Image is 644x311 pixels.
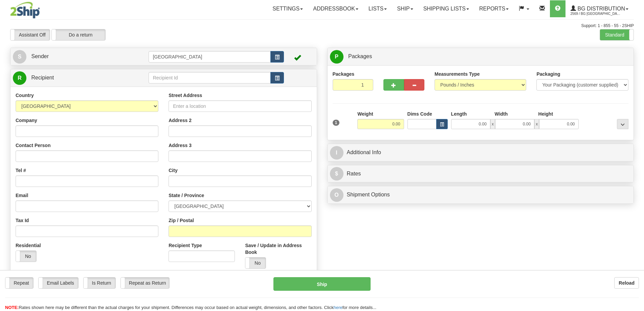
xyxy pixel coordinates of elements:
label: Repeat as Return [121,278,169,288]
a: S Sender [13,50,149,64]
span: NOTE: [5,305,19,310]
a: Ship [392,0,418,17]
label: Address 3 [169,142,192,149]
span: x [490,119,495,129]
label: Residential [16,242,41,249]
input: Recipient Id [149,72,271,83]
span: 1 [333,120,340,126]
label: Contact Person [16,142,50,149]
img: logo2569.jpg [10,2,40,19]
label: Assistant Off [10,29,50,40]
a: Shipping lists [418,0,474,17]
input: Sender Id [149,51,271,63]
span: Sender [31,53,49,59]
label: Recipient Type [169,242,202,249]
button: Ship [273,277,371,291]
a: Addressbook [308,0,363,17]
button: Reload [614,277,639,289]
a: IAdditional Info [330,146,631,160]
span: 2569 / BG [GEOGRAPHIC_DATA] (PRINCIPAL) [571,10,621,17]
label: Is Return [84,278,115,288]
label: Packaging [536,71,560,77]
span: R [13,71,26,85]
span: O [330,188,343,202]
label: Weight [357,111,373,117]
label: Length [451,111,467,117]
a: OShipment Options [330,188,631,202]
label: Standard [600,29,634,40]
a: Reports [474,0,514,17]
a: Settings [267,0,308,17]
label: Email [16,192,28,199]
b: Reload [619,280,635,286]
label: Company [16,117,37,124]
label: Email Labels [39,278,78,288]
label: Save / Update in Address Book [245,242,311,256]
label: Measurements Type [435,71,480,77]
a: R Recipient [13,71,133,85]
iframe: chat widget [628,121,643,190]
div: Support: 1 - 855 - 55 - 2SHIP [10,23,634,29]
label: Do a return [52,29,105,40]
input: Enter a location [169,100,311,112]
label: Dims Code [407,111,432,117]
span: S [13,50,26,64]
label: State / Province [169,192,204,199]
label: Street Address [169,92,202,99]
label: Height [538,111,553,117]
label: Tax Id [16,217,29,224]
span: BG Distribution [576,6,625,11]
label: City [169,167,177,174]
label: Packages [333,71,355,77]
span: Recipient [31,75,54,80]
label: Tel # [16,167,26,174]
label: Zip / Postal [169,217,194,224]
span: I [330,146,343,160]
a: P Packages [330,50,631,64]
div: ... [617,119,628,129]
a: BG Distribution 2569 / BG [GEOGRAPHIC_DATA] (PRINCIPAL) [565,0,634,17]
label: No [245,258,266,268]
label: Width [495,111,508,117]
a: $Rates [330,167,631,181]
span: x [534,119,539,129]
label: Country [16,92,34,99]
label: Address 2 [169,117,192,124]
label: Repeat [5,278,33,288]
span: Packages [348,53,372,59]
a: Lists [363,0,392,17]
a: here [334,305,342,310]
label: No [16,251,36,262]
span: $ [330,167,343,181]
span: P [330,50,343,64]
